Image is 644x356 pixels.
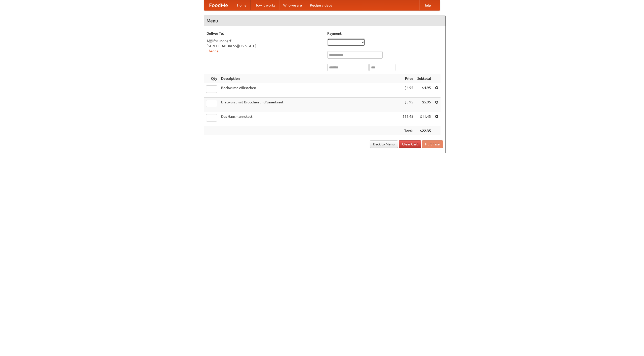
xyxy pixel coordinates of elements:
[207,44,322,49] div: [STREET_ADDRESS][US_STATE]
[400,112,415,126] td: $11.45
[400,98,415,112] td: $5.95
[327,31,443,36] h5: Payment:
[370,140,398,148] a: Back to Menu
[279,0,306,10] a: Who we are
[415,112,433,126] td: $11.45
[400,83,415,98] td: $4.95
[306,0,336,10] a: Recipe videos
[399,140,421,148] a: Clear Cart
[207,31,322,36] h5: Deliver To:
[219,98,400,112] td: Bratwurst mit Brötchen und Sauerkraut
[400,126,415,136] th: Total:
[219,112,400,126] td: Das Hausmannskost
[204,74,219,83] th: Qty
[204,16,446,26] h4: Menu
[419,0,435,10] a: Help
[415,98,433,112] td: $5.95
[219,83,400,98] td: Bockwurst Würstchen
[415,83,433,98] td: $4.95
[204,0,233,10] a: FoodMe
[415,74,433,83] th: Subtotal
[207,49,219,53] a: Change
[207,38,322,44] div: Ãlfric Monetf
[415,126,433,136] th: $22.35
[251,0,279,10] a: How it works
[400,74,415,83] th: Price
[233,0,251,10] a: Home
[219,74,400,83] th: Description
[422,140,443,148] button: Purchase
